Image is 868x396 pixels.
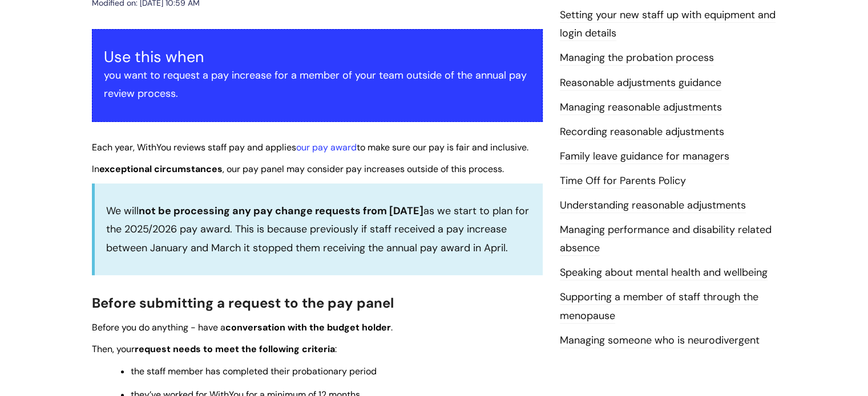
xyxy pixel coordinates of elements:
[135,343,335,355] strong: request needs to meet the following criteria
[139,204,423,218] strong: not be processing any pay change requests from [DATE]
[560,266,768,280] a: Speaking about mental health and wellbeing
[92,343,337,355] span: Then, your :
[560,8,776,41] a: Setting your new staff up with equipment and login details
[560,51,714,66] a: Managing the probation process
[560,100,722,115] a: Managing reasonable adjustments
[560,198,746,213] a: Understanding reasonable adjustments
[92,163,504,175] span: In , our pay panel may consider pay increases outside of this process.
[560,125,724,140] a: Recording reasonable adjustments
[104,48,531,66] h3: Use this when
[92,321,393,333] span: Before you do anything - have a .
[560,333,760,348] a: Managing someone who is neurodivergent
[560,290,758,323] a: Supporting a member of staff through the menopause
[104,66,531,103] p: you want to request a pay increase for a member of your team outside of the annual pay review pro...
[106,202,531,257] p: We will as we start to plan for the 2025/2026 pay award. This is because previously if staff rece...
[131,365,377,377] span: the staff member has completed their probationary period
[560,174,686,189] a: Time Off for Parents Policy
[92,141,528,153] span: Each year, WithYou reviews staff pay and applies to make sure our pay is fair and inclusive.
[560,76,721,91] a: Reasonable adjustments guidance
[560,149,729,164] a: Family leave guidance for managers
[92,294,394,312] span: Before submitting a request to the pay panel
[99,163,223,175] strong: exceptional circumstances
[560,223,772,256] a: Managing performance and disability related absence
[225,321,391,333] strong: conversation with the budget holder
[296,141,357,153] a: our pay award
